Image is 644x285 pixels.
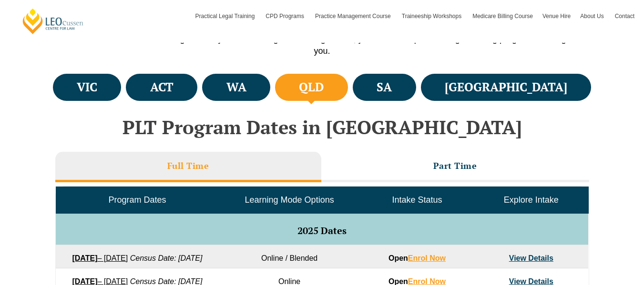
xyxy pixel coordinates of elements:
strong: [DATE] [72,254,97,262]
h3: Full Time [167,160,209,171]
h4: QLD [299,79,324,95]
a: View Details [509,254,553,262]
a: Contact [610,2,639,30]
span: Intake Status [392,195,442,205]
h4: ACT [150,79,174,95]
iframe: LiveChat chat widget [429,40,620,261]
h2: PLT Program Dates in [GEOGRAPHIC_DATA] [51,117,594,138]
a: About Us [575,2,610,30]
a: Traineeship Workshops [397,2,468,30]
span: Learning Mode Options [245,195,334,205]
a: Practical Legal Training [191,2,261,30]
a: Venue Hire [538,2,575,30]
span: 2025 Dates [297,224,347,237]
p: With more than 10 intakes throughout the year and a range of learning modes, you can find a pract... [51,33,594,57]
a: Practice Management Course [310,2,397,30]
strong: Open [388,254,446,262]
h4: SA [377,79,392,95]
td: Online / Blended [219,245,360,268]
a: [DATE]– [DATE] [72,254,128,262]
span: Program Dates [108,195,166,205]
a: [PERSON_NAME] Centre for Law [21,8,85,35]
a: Enrol Now [408,254,446,262]
a: Medicare Billing Course [468,2,538,30]
h4: WA [226,79,246,95]
em: Census Date: [DATE] [130,254,203,262]
a: CPD Programs [261,2,310,30]
h4: VIC [77,79,97,95]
